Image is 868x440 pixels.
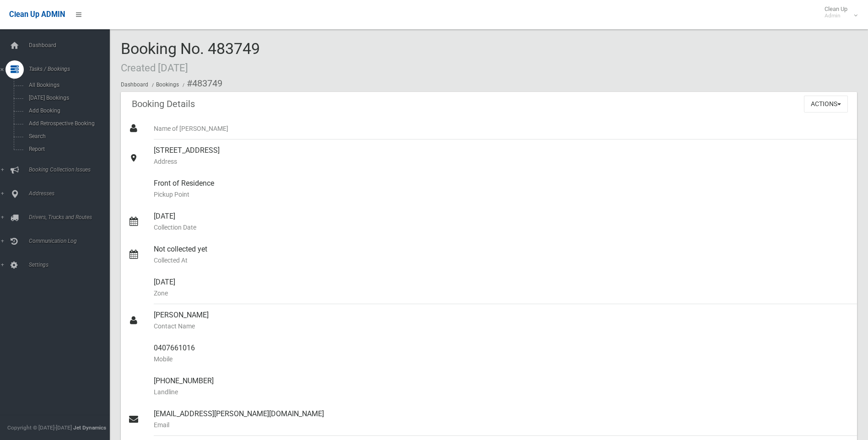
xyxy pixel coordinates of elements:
li: #483749 [180,75,222,92]
a: [EMAIL_ADDRESS][PERSON_NAME][DOMAIN_NAME]Email [121,403,857,436]
small: Admin [825,12,847,19]
span: Booking No. 483749 [121,39,260,75]
div: Not collected yet [154,238,850,271]
small: Address [154,156,850,167]
div: Front of Residence [154,172,850,205]
span: Clean Up ADMIN [9,10,65,19]
span: Report [26,146,109,152]
small: Name of [PERSON_NAME] [154,123,850,134]
small: Zone [154,288,850,299]
button: Actions [804,96,848,113]
div: [DATE] [154,271,850,304]
div: [STREET_ADDRESS] [154,140,850,172]
span: Addresses [26,190,117,197]
span: Copyright © [DATE]-[DATE] [7,424,72,431]
small: Contact Name [154,321,850,332]
small: Landline [154,386,850,397]
small: Email [154,419,850,430]
span: [DATE] Bookings [26,95,109,101]
a: Dashboard [121,81,148,88]
span: All Bookings [26,82,109,88]
div: [PERSON_NAME] [154,304,850,337]
small: Mobile [154,354,850,365]
small: Created [DATE] [121,62,188,74]
span: Communication Log [26,238,117,244]
span: Booking Collection Issues [26,166,117,173]
small: Pickup Point [154,189,850,200]
span: Clean Up [820,5,857,19]
div: 0407661016 [154,337,850,370]
div: [DATE] [154,205,850,238]
span: Search [26,133,109,140]
span: Add Retrospective Booking [26,120,109,127]
span: Drivers, Trucks and Routes [26,214,117,220]
span: Dashboard [26,42,117,48]
a: Bookings [156,81,179,88]
div: [EMAIL_ADDRESS][PERSON_NAME][DOMAIN_NAME] [154,403,850,436]
header: Booking Details [121,95,206,113]
span: Add Booking [26,107,109,114]
small: Collection Date [154,222,850,233]
strong: Jet Dynamics [73,424,106,431]
div: [PHONE_NUMBER] [154,370,850,403]
span: Settings [26,262,117,268]
span: Tasks / Bookings [26,66,117,72]
small: Collected At [154,255,850,266]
